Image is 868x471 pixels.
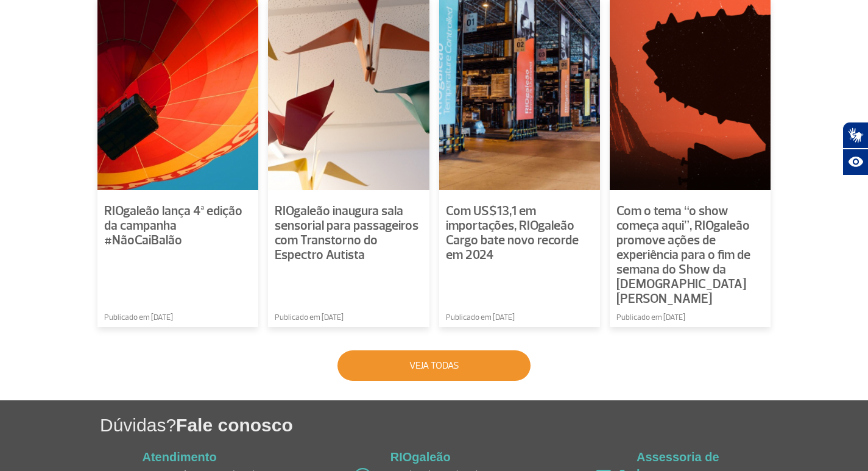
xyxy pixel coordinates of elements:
span: RIOgaleão inaugura sala sensorial para passageiros com Transtorno do Espectro Autista [275,203,418,263]
span: Publicado em [DATE] [104,312,173,324]
button: Abrir tradutor de língua de sinais. [842,122,868,149]
span: Fale conosco [176,415,293,435]
button: Veja todas [337,350,531,381]
a: RIOgaleão [390,450,451,464]
span: RIOgaleão lança 4ª edição da campanha #NãoCaiBalão [104,203,242,249]
span: Publicado em [DATE] [616,312,685,324]
h1: Dúvidas? [100,413,868,437]
span: Com o tema “o show começa aqui”, RIOgaleão promove ações de experiência para o fim de semana do S... [616,203,750,307]
div: Plugin de acessibilidade da Hand Talk. [842,122,868,175]
span: Publicado em [DATE] [275,312,344,324]
button: Abrir recursos assistivos. [842,149,868,175]
span: Com US$13,1 em importações, RIOgaleão Cargo bate novo recorde em 2024 [446,203,579,263]
span: Publicado em [DATE] [446,312,515,324]
a: Atendimento [143,450,217,464]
